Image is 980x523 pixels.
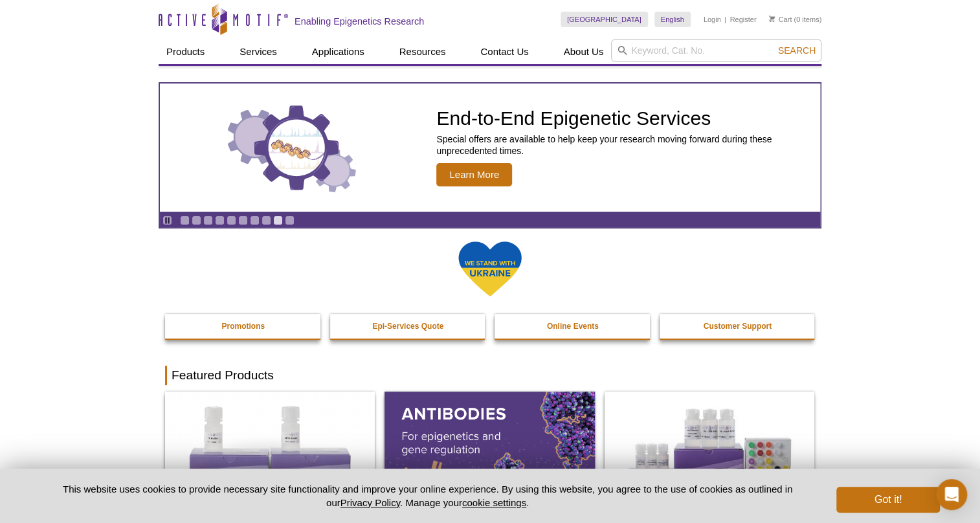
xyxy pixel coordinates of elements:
strong: Online Events [547,322,599,331]
a: Promotions [165,314,322,339]
a: [GEOGRAPHIC_DATA] [561,12,648,27]
a: Applications [304,39,372,64]
h2: Featured Products [165,366,815,385]
button: Got it! [836,487,940,513]
strong: Customer Support [704,322,772,331]
p: Special offers are available to help keep your research moving forward during these unprecedented... [436,133,814,157]
a: Go to slide 8 [262,216,271,225]
a: Go to slide 5 [227,216,236,225]
a: Products [159,39,212,64]
img: Three gears with decorative charts inside the larger center gear. [227,102,357,193]
a: Resources [392,39,454,64]
a: Register [729,15,756,24]
div: Open Intercom Messenger [936,479,967,510]
a: Services [232,39,285,64]
strong: Promotions [221,322,265,331]
a: Go to slide 6 [238,216,248,225]
input: Keyword, Cat. No. [611,39,821,61]
a: Go to slide 10 [285,216,295,225]
a: Go to slide 2 [192,216,201,225]
h2: End-to-End Epigenetic Services [436,109,814,128]
a: Epi-Services Quote [330,314,487,339]
img: All Antibodies [384,392,594,518]
li: | [724,12,726,27]
img: CUT&Tag-IT® Express Assay Kit [605,392,814,518]
a: Go to slide 7 [250,216,260,225]
strong: Epi-Services Quote [372,322,443,331]
a: Toggle autoplay [162,216,172,225]
a: Customer Support [660,314,816,339]
a: Go to slide 4 [215,216,225,225]
a: Cart [769,15,792,24]
a: Login [704,15,721,24]
a: Online Events [495,314,651,339]
a: Three gears with decorative charts inside the larger center gear. End-to-End Epigenetic Services ... [160,83,820,212]
p: This website uses cookies to provide necessary site functionality and improve your online experie... [40,482,815,509]
a: Contact Us [473,39,536,64]
h2: Enabling Epigenetics Research [295,16,424,27]
img: Your Cart [769,16,775,22]
img: DNA Library Prep Kit for Illumina [165,392,375,518]
button: Search [774,45,819,56]
button: cookie settings [462,497,526,508]
a: About Us [556,39,612,64]
a: Go to slide 3 [203,216,213,225]
a: Go to slide 1 [180,216,190,225]
a: Go to slide 9 [273,216,283,225]
span: Search [778,45,816,56]
article: End-to-End Epigenetic Services [160,83,820,212]
span: Learn More [436,163,512,186]
a: English [654,12,691,27]
img: We Stand With Ukraine [458,240,522,298]
a: Privacy Policy [340,497,400,508]
li: (0 items) [769,12,821,27]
